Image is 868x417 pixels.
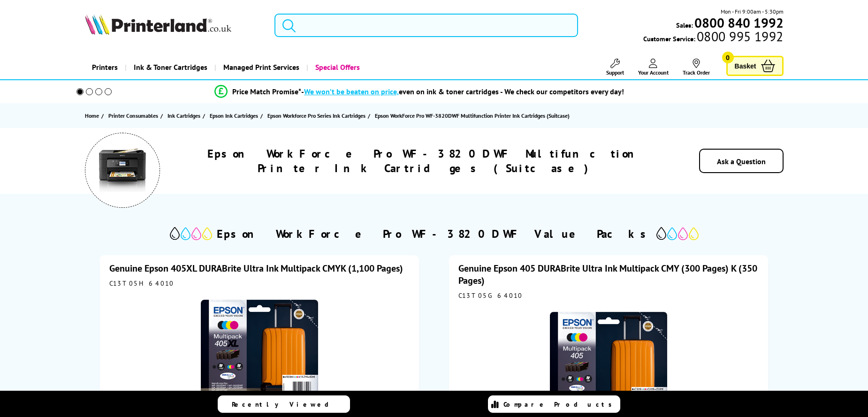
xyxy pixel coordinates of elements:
[188,146,664,175] h1: Epson WorkForce Pro WF-3820DWF Multifunction Printer Ink Cartridges (Suitcase)
[643,32,783,43] span: Customer Service:
[267,111,368,121] a: Epson Workforce Pro Series Ink Cartridges
[201,292,318,409] img: Epson 405XL DURABrite Ultra Ink Multipack CMYK (1,100 Pages)
[210,111,260,121] a: Epson Ink Cartridges
[458,291,759,300] div: C13T05G64010
[232,400,338,409] span: Recently Viewed
[695,32,783,41] span: 0800 995 1992
[217,227,652,241] h2: Epson WorkForce Pro WF-3820DWF Value Packs
[168,111,200,121] span: Ink Cartridges
[63,83,775,100] li: modal_Promise
[218,395,350,413] a: Recently Viewed
[717,157,766,166] a: Ask a Question
[85,14,231,35] img: Printerland Logo
[694,14,784,31] b: 0800 840 1992
[503,400,617,409] span: Compare Products
[676,21,693,30] span: Sales:
[85,55,125,79] a: Printers
[488,395,620,413] a: Compare Products
[683,59,710,76] a: Track Order
[306,55,367,79] a: Special Offers
[638,59,669,76] a: Your Account
[99,147,146,194] img: Epson WorkForce Pro WF-3820DWF Multifunction Printer Ink Cartridges
[210,111,258,121] span: Epson Ink Cartridges
[108,111,160,121] a: Printer Consumables
[109,262,403,274] a: Genuine Epson 405XL DURABrite Ultra Ink Multipack CMYK (1,100 Pages)
[606,59,624,76] a: Support
[638,69,669,76] span: Your Account
[726,56,784,76] a: Basket 0
[735,60,756,72] span: Basket
[375,112,570,119] span: Epson WorkForce Pro WF-3820DWF Multifunction Printer Ink Cartridges (Suitcase)
[458,262,757,287] a: Genuine Epson 405 DURABrite Ultra Ink Multipack CMY (300 Pages) K (350 Pages)
[606,69,624,76] span: Support
[304,87,399,96] span: We won’t be beaten on price,
[721,7,784,16] span: Mon - Fri 9:00am - 5:30pm
[85,14,263,37] a: Printerland Logo
[214,55,306,79] a: Managed Print Services
[267,111,365,121] span: Epson Workforce Pro Series Ink Cartridges
[168,111,203,121] a: Ink Cartridges
[693,18,784,27] a: 0800 840 1992
[125,55,214,79] a: Ink & Toner Cartridges
[301,87,624,96] div: - even on ink & toner cartridges - We check our competitors every day!
[108,111,158,121] span: Printer Consumables
[722,52,734,63] span: 0
[85,111,101,121] a: Home
[134,55,207,79] span: Ink & Toner Cartridges
[109,279,410,288] div: C13T05H64010
[232,87,301,96] span: Price Match Promise*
